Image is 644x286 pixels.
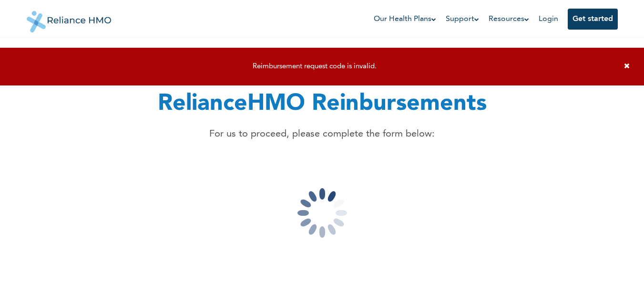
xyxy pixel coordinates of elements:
[374,13,436,25] a: Our Health Plans
[158,87,487,121] h1: RelianceHMO Reinbursements
[275,165,370,261] img: loading...
[158,127,487,141] p: For us to proceed, please complete the form below:
[539,15,558,23] a: Login
[446,13,479,25] a: Support
[10,63,619,71] div: Reimbursement request code is invalid.
[27,4,112,32] img: Reliance HMO's Logo
[568,9,618,30] button: Get started
[489,13,529,25] a: Resources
